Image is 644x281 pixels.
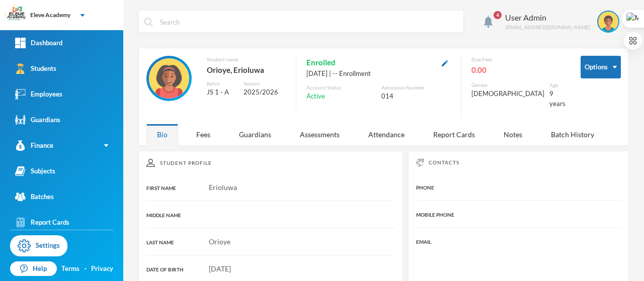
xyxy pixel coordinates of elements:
div: Guardians [228,124,282,145]
div: Eleve Academy [30,11,70,20]
div: Age [549,81,566,89]
div: Attendance [358,124,415,145]
div: User Admin [505,12,590,24]
div: Account Status [306,84,376,91]
div: Assessments [289,124,350,145]
img: logo [6,6,26,26]
div: Batch History [540,124,605,145]
span: PHONE [416,184,434,191]
div: Employees [15,89,62,100]
div: Orioye, Erioluwa [207,63,286,76]
div: Batch [207,80,236,87]
div: Fees [186,124,221,145]
div: · [85,264,87,274]
div: Bio [146,124,178,145]
span: [DATE] [209,264,231,273]
div: 2025/2026 [244,87,286,98]
button: Edit [439,57,451,68]
a: Terms [61,264,79,274]
div: Finance [15,140,53,151]
div: Dashboard [15,38,62,48]
div: Notes [493,124,533,145]
div: 0.00 [471,63,566,76]
span: Enrolled [306,56,336,69]
div: [DATE] | -- Enrollment [306,69,451,79]
div: Session [244,80,286,87]
span: Erioluwa [209,183,237,192]
div: Contacts [416,159,621,166]
div: [EMAIL_ADDRESS][DOMAIN_NAME] [505,24,590,31]
a: Privacy [91,264,113,274]
div: Students [15,63,56,74]
div: Report Cards [423,124,486,145]
div: Student name [207,56,286,63]
span: Active [306,91,325,102]
div: Due Fees [471,56,566,63]
img: search [144,18,153,27]
span: 4 [494,11,502,19]
a: Help [10,261,57,276]
div: Guardians [15,115,60,125]
span: MIDDLE NAME [146,212,181,218]
div: Gender [471,81,544,89]
span: Orioye [209,237,230,246]
div: Batches [15,192,54,202]
div: [DEMOGRAPHIC_DATA] [471,89,544,99]
div: 9 years [549,89,566,109]
div: Report Cards [15,217,69,228]
button: Options [581,56,621,78]
span: MOBILE PHONE [416,212,454,218]
span: EMAIL [416,239,431,245]
div: Admission Number [381,84,451,91]
div: Subjects [15,166,55,176]
div: JS 1 - A [207,87,236,98]
div: Student Profile [146,159,395,167]
img: STUDENT [149,58,189,99]
input: Search [159,11,458,33]
div: 014 [381,91,451,102]
a: Settings [10,235,67,256]
img: STUDENT [598,12,618,32]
